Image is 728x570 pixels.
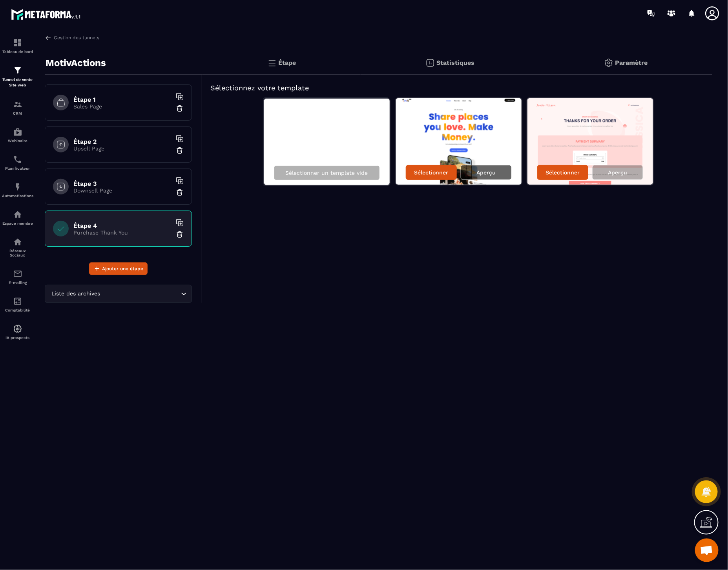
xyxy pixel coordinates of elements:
div: Search for option [45,285,192,303]
p: Sélectionner un template vide [286,170,368,176]
img: trash [176,231,184,238]
p: E-mailing [2,280,33,285]
img: image [396,98,522,185]
h5: Sélectionnez votre template [210,82,704,93]
img: automations [13,324,22,334]
p: Espace membre [2,221,33,225]
p: Upsell Page [73,145,172,152]
a: accountantaccountantComptabilité [2,291,33,318]
img: formation [13,38,22,48]
img: trash [176,189,184,196]
span: Liste des archives [50,290,102,298]
p: Purchase Thank You [73,229,172,236]
a: Gestion des tunnels [45,34,99,41]
p: Planificateur [2,166,33,170]
h6: Étape 1 [73,96,172,103]
input: Search for option [102,290,179,298]
img: automations [13,127,22,137]
img: scheduler [13,155,22,164]
img: formation [13,100,22,109]
img: automations [13,210,22,219]
p: Downsell Page [73,187,172,194]
img: trash [176,104,184,112]
p: Aperçu [608,169,627,176]
p: Aperçu [476,169,496,176]
img: bars.0d591741.svg [267,58,277,68]
a: schedulerschedulerPlanificateur [2,149,33,176]
a: formationformationTableau de bord [2,32,33,60]
a: social-networksocial-networkRéseaux Sociaux [2,231,33,263]
p: Webinaire [2,139,33,143]
p: Comptabilité [2,308,33,312]
img: logo [11,7,82,21]
p: IA prospects [2,335,33,340]
p: Statistiques [437,59,475,66]
img: arrow [45,34,52,41]
img: stats.20deebd0.svg [425,58,435,68]
a: emailemailE-mailing [2,263,33,291]
p: Automatisations [2,194,33,198]
img: automations [13,182,22,192]
div: Ouvrir le chat [695,539,719,562]
a: formationformationTunnel de vente Site web [2,60,33,94]
img: accountant [13,297,22,306]
p: CRM [2,111,33,115]
img: image [527,98,653,185]
img: social-network [13,237,22,247]
img: email [13,269,22,279]
img: trash [176,147,184,154]
p: Sales Page [73,103,172,110]
span: Ajouter une étape [102,265,143,273]
p: Réseaux Sociaux [2,249,33,257]
h6: Étape 4 [73,222,172,229]
p: Sélectionner [414,169,448,176]
img: setting-gr.5f69749f.svg [604,58,613,68]
h6: Étape 2 [73,138,172,145]
h6: Étape 3 [73,180,172,187]
a: automationsautomationsWebinaire [2,121,33,149]
p: Étape [279,59,296,66]
a: automationsautomationsEspace membre [2,204,33,231]
p: Sélectionner [546,169,580,176]
button: Ajouter une étape [89,262,148,275]
p: Tunnel de vente Site web [2,77,33,88]
img: formation [13,66,22,75]
p: Paramètre [615,59,648,66]
a: formationformationCRM [2,94,33,121]
p: Tableau de bord [2,49,33,54]
a: automationsautomationsAutomatisations [2,176,33,204]
p: MotivActions [46,55,106,71]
